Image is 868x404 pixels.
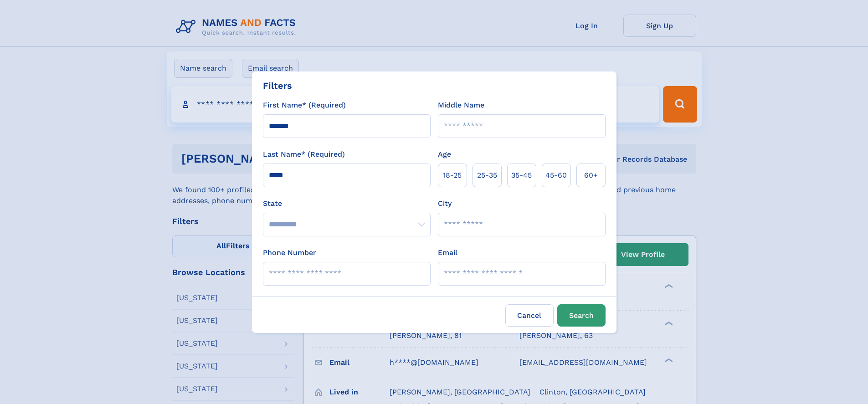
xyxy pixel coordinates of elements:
span: 25‑35 [477,170,497,181]
span: 45‑60 [545,170,567,181]
label: Cancel [505,304,554,327]
label: First Name* (Required) [263,100,346,111]
label: City [438,198,452,209]
span: 35‑45 [511,170,532,181]
button: Search [557,304,606,327]
label: Phone Number [263,247,316,258]
span: 18‑25 [443,170,462,181]
label: State [263,198,431,209]
label: Email [438,247,457,258]
span: 60+ [584,170,598,181]
label: Age [438,149,451,160]
div: Filters [263,79,292,92]
label: Middle Name [438,100,484,111]
label: Last Name* (Required) [263,149,345,160]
